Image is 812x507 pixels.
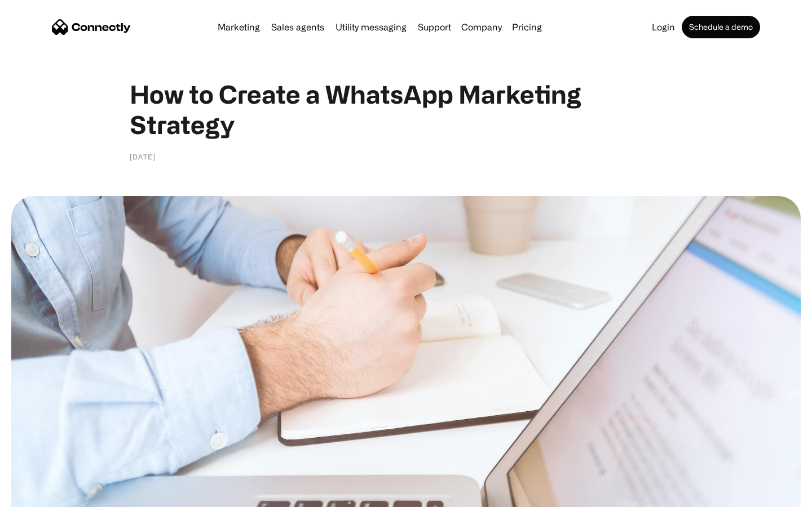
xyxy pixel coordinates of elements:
div: Company [461,19,502,35]
a: Marketing [213,23,264,32]
a: Support [413,23,456,32]
a: Sales agents [267,23,329,32]
ul: Language list [23,487,68,503]
a: Pricing [507,23,546,32]
a: Utility messaging [331,23,411,32]
a: Schedule a demo [682,16,760,38]
div: [DATE] [130,151,156,162]
a: Login [647,23,679,32]
aside: Language selected: English [11,487,68,503]
h1: How to Create a WhatsApp Marketing Strategy [130,79,682,140]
